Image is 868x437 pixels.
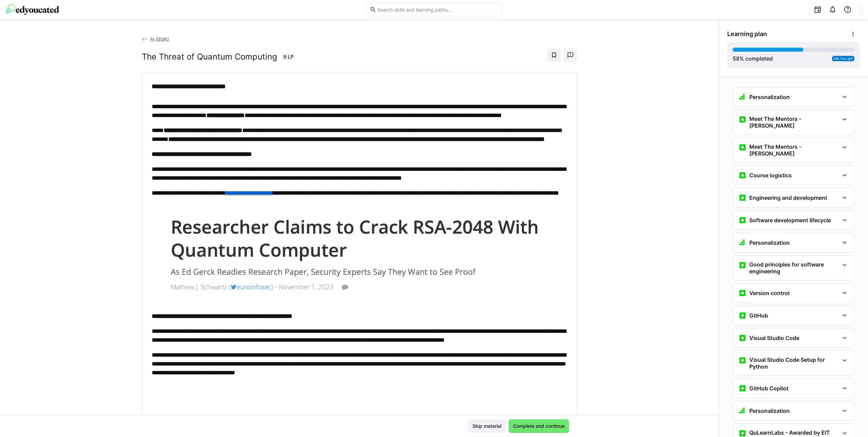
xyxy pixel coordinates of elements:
button: Complete and continue [508,419,569,433]
h3: GitHub Copilot [749,385,788,392]
span: Complete and continue [512,423,566,430]
span: 58 [733,55,739,62]
h3: Software development lifecycle [749,217,831,224]
h3: Visual Studio Code [749,335,799,341]
div: % completed [733,54,773,63]
h2: The Threat of Quantum Computing [142,52,277,62]
span: 9 LP [283,53,294,60]
h3: Course logistics [749,172,792,179]
h3: Version control [749,290,789,296]
h3: Meet The Mentors - [PERSON_NAME] [749,143,839,157]
h3: Visual Studio Code Setup for Python [749,356,839,370]
span: 10h 11m left [833,56,853,61]
input: Search skills and learning paths… [377,6,498,13]
h3: Personalization [749,407,790,414]
h3: Engineering and development [749,194,827,201]
h3: Good principles for software engineering [749,261,839,275]
span: AI-SEQ#2 [150,36,169,42]
button: Skip material [468,419,506,433]
span: Skip material [471,423,502,430]
h3: Meet The Mentors - [PERSON_NAME] [749,115,839,129]
h3: GitHub [749,312,768,319]
a: AI-SEQ#2 [142,36,169,42]
h3: Personalization [749,239,790,246]
span: Learning plan [727,30,767,38]
h3: Personalization [749,94,790,100]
